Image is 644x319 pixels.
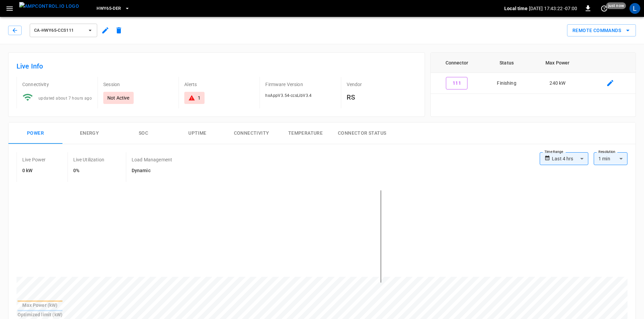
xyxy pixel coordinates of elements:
[184,81,254,88] p: Alerts
[22,81,92,88] p: Connectivity
[332,123,392,144] button: Connector Status
[19,2,79,10] img: ampcontrol.io logo
[38,96,92,101] span: updated about 7 hours ago
[224,123,278,144] button: Connectivity
[278,123,332,144] button: Temperature
[483,53,530,73] th: Status
[530,73,585,94] td: 240 kW
[107,95,130,101] p: Not Active
[30,24,97,37] button: ca-hwy65-ccs111
[347,92,417,103] h6: RS
[544,149,563,155] label: Time Range
[73,156,104,163] p: Live Utilization
[94,2,132,15] button: HWY65-DER
[22,156,46,163] p: Live Power
[116,123,170,144] button: SOC
[73,167,104,175] h6: 0%
[446,77,467,89] button: 111
[62,123,116,144] button: Energy
[8,123,62,144] button: Power
[198,95,200,101] div: 1
[22,167,46,175] h6: 0 kW
[599,3,610,14] button: set refresh interval
[504,5,528,12] p: Local time
[629,3,640,14] div: profile-icon
[132,156,172,163] p: Load Management
[97,5,121,12] span: HWY65-DER
[170,123,224,144] button: Uptime
[567,24,636,37] div: remote commands options
[606,2,626,9] span: just now
[34,27,84,34] span: ca-hwy65-ccs111
[265,93,312,98] span: hxAppV3.54-ccsLibV3.4
[132,167,172,175] h6: Dynamic
[594,152,627,165] div: 1 min
[567,24,636,37] button: Remote Commands
[431,53,483,73] th: Connector
[431,53,636,94] table: connector table
[103,81,173,88] p: Session
[347,81,417,88] p: Vendor
[529,5,577,12] p: [DATE] 17:43:22 -07:00
[483,73,530,94] td: Finishing
[552,152,588,165] div: Last 4 hrs
[530,53,585,73] th: Max Power
[17,61,417,72] h6: Live Info
[265,81,335,88] p: Firmware Version
[598,149,615,155] label: Resolution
